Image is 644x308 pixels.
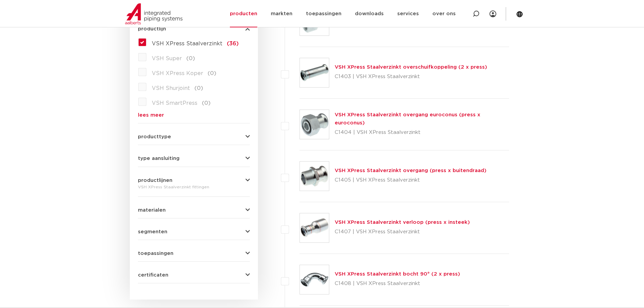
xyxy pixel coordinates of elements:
[138,178,250,183] button: productlijnen
[138,113,250,118] a: lees meer
[138,229,167,234] span: segmenten
[152,86,190,91] span: VSH Shurjoint
[335,271,460,277] a: VSH XPress Staalverzinkt bocht 90° (2 x press)
[152,100,197,106] span: VSH SmartPress
[138,178,172,183] span: productlijnen
[138,156,250,161] button: type aansluiting
[152,41,222,46] span: VSH XPress Staalverzinkt
[227,41,239,46] span: (36)
[194,86,203,91] span: (0)
[300,265,329,294] img: Thumbnail for VSH XPress Staalverzinkt bocht 90° (2 x press)
[138,251,173,256] span: toepassingen
[300,162,329,191] img: Thumbnail for VSH XPress Staalverzinkt overgang (press x buitendraad)
[138,208,166,213] span: materialen
[208,71,216,76] span: (0)
[138,26,166,31] span: productlijn
[138,229,250,234] button: segmenten
[335,220,470,225] a: VSH XPress Staalverzinkt verloop (press x insteek)
[335,112,480,125] a: VSH XPress Staalverzinkt overgang euroconus (press x euroconus)
[138,134,171,139] span: producttype
[335,168,486,173] a: VSH XPress Staalverzinkt overgang (press x buitendraad)
[138,273,168,278] span: certificaten
[202,100,211,106] span: (0)
[138,208,250,213] button: materialen
[300,213,329,242] img: Thumbnail for VSH XPress Staalverzinkt verloop (press x insteek)
[335,127,509,138] p: C1404 | VSH XPress Staalverzinkt
[335,227,470,237] p: C1407 | VSH XPress Staalverzinkt
[335,71,487,82] p: C1403 | VSH XPress Staalverzinkt
[152,71,203,76] span: VSH XPress Koper
[138,134,250,139] button: producttype
[138,273,250,278] button: certificaten
[138,251,250,256] button: toepassingen
[186,56,195,61] span: (0)
[152,56,182,61] span: VSH Super
[138,183,250,191] div: VSH XPress Staalverzinkt fittingen
[335,175,486,186] p: C1405 | VSH XPress Staalverzinkt
[300,110,329,139] img: Thumbnail for VSH XPress Staalverzinkt overgang euroconus (press x euroconus)
[138,156,180,161] span: type aansluiting
[335,65,487,70] a: VSH XPress Staalverzinkt overschuifkoppeling (2 x press)
[300,58,329,87] img: Thumbnail for VSH XPress Staalverzinkt overschuifkoppeling (2 x press)
[335,278,460,289] p: C1408 | VSH XPress Staalverzinkt
[138,26,250,31] button: productlijn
